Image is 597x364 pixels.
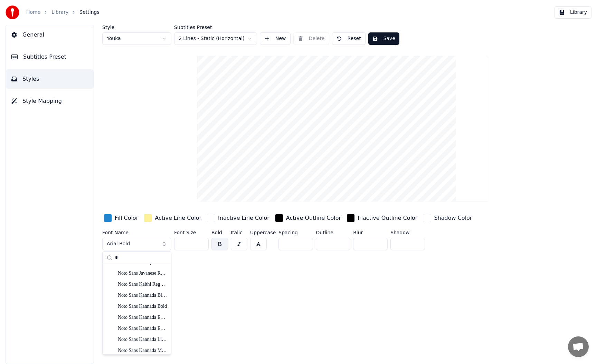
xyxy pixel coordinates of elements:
[218,214,269,222] div: Inactive Line Color
[332,32,366,45] button: Reset
[118,303,167,310] div: Noto Sans Kannada Bold
[316,230,350,235] label: Outline
[118,336,167,343] div: Noto Sans Kannada Light
[6,25,94,45] button: General
[115,214,138,222] div: Fill Color
[22,97,62,105] span: Style Mapping
[390,230,425,235] label: Shadow
[118,281,167,288] div: Noto Sans Kaithi Regular
[23,53,66,61] span: Subtitles Preset
[353,230,388,235] label: Blur
[358,214,417,222] div: Inactive Outline Color
[174,25,257,30] label: Subtitles Preset
[102,213,140,224] button: Fill Color
[102,230,171,235] label: Font Name
[555,6,591,19] button: Library
[421,213,473,224] button: Shadow Color
[368,32,399,45] button: Save
[79,9,99,16] span: Settings
[174,230,209,235] label: Font Size
[278,230,313,235] label: Spacing
[345,213,419,224] button: Inactive Outline Color
[6,6,19,19] img: youka
[22,31,44,39] span: General
[6,69,94,89] button: Styles
[118,314,167,321] div: Noto Sans Kannada ExtraBold
[211,230,228,235] label: Bold
[118,347,167,354] div: Noto Sans Kannada Medium
[434,214,472,222] div: Shadow Color
[274,213,342,224] button: Active Outline Color
[260,32,291,45] button: New
[568,336,589,357] a: チャットを開く
[206,213,271,224] button: Inactive Line Color
[51,9,68,16] a: Library
[250,230,276,235] label: Uppercase
[26,9,99,16] nav: breadcrumb
[22,75,39,83] span: Styles
[6,91,94,111] button: Style Mapping
[142,213,203,224] button: Active Line Color
[118,325,167,332] div: Noto Sans Kannada ExtraLight
[155,214,201,222] div: Active Line Color
[231,230,247,235] label: Italic
[118,270,167,277] div: Noto Sans Javanese Regular
[107,240,130,247] span: Arial Bold
[286,214,341,222] div: Active Outline Color
[102,25,171,30] label: Style
[26,9,40,16] a: Home
[118,292,167,299] div: Noto Sans Kannada Black
[6,47,94,67] button: Subtitles Preset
